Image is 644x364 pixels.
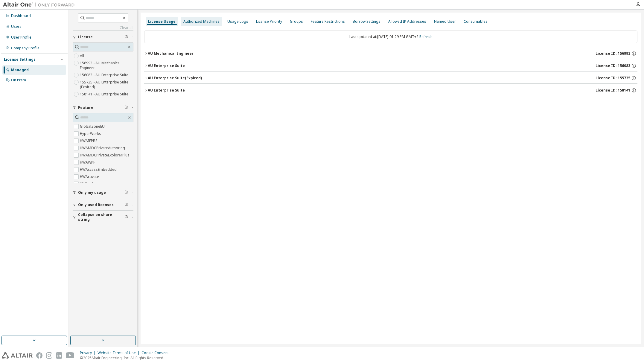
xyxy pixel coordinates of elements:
div: Users [11,24,22,29]
div: On Prem [11,78,26,83]
div: User Profile [11,35,31,40]
span: Collapse on share string [78,212,124,222]
img: facebook.svg [36,352,42,359]
p: © 2025 Altair Engineering, Inc. All Rights Reserved. [80,355,172,360]
img: altair_logo.svg [2,352,33,359]
span: License ID: 156083 [596,63,630,68]
label: HWAMDCPrivateExplorerPlus [80,152,131,159]
div: Website Terms of Use [98,351,141,355]
div: Groups [290,19,303,24]
span: Clear filter [124,190,128,195]
div: License Usage [148,19,176,24]
label: 156083 - AU Enterprise Suite [80,71,130,79]
div: Usage Logs [227,19,248,24]
div: Privacy [80,351,98,355]
div: Consumables [464,19,488,24]
span: Clear filter [124,215,128,220]
div: License Settings [4,57,36,62]
label: HWAccessEmbedded [80,166,118,173]
button: AU Mechanical EngineerLicense ID: 156993 [144,47,637,60]
img: youtube.svg [66,352,74,359]
div: AU Enterprise Suite (Expired) [148,76,202,80]
img: Altair One [3,2,78,8]
img: instagram.svg [46,352,52,359]
div: Managed [11,68,29,72]
button: AU Enterprise SuiteLicense ID: 156083 [144,59,637,72]
label: HWAWPF [80,159,96,166]
label: 155735 - AU Enterprise Suite (Expired) [80,79,133,91]
label: 156993 - AU Mechanical Engineer [80,60,133,71]
img: linkedin.svg [56,352,62,359]
div: License Priority [256,19,282,24]
span: License ID: 158141 [596,88,630,93]
a: Clear all [73,25,133,30]
label: HWAcufwh [80,180,99,188]
span: License ID: 156993 [596,51,630,56]
span: Only my usage [78,190,106,195]
div: AU Enterprise Suite [148,63,185,68]
label: 158141 - AU Enterprise Suite [80,91,130,98]
button: Collapse on share string [73,211,133,224]
label: GlobalZoneEU [80,123,106,130]
button: AU Enterprise SuiteLicense ID: 158141 [144,84,637,97]
div: AU Enterprise Suite [148,88,185,93]
label: HWAIFPBS [80,137,99,144]
div: Authorized Machines [183,19,220,24]
div: Allowed IP Addresses [388,19,426,24]
div: Company Profile [11,46,39,51]
button: Only used licenses [73,198,133,211]
span: License ID: 155735 [596,76,630,80]
span: Feature [78,105,93,110]
button: Only my usage [73,186,133,199]
span: License [78,35,93,39]
button: Feature [73,101,133,114]
label: HyperWorks [80,130,102,137]
span: Clear filter [124,105,128,110]
a: Refresh [419,34,433,39]
div: Borrow Settings [353,19,380,24]
div: Cookie Consent [141,351,172,355]
div: Feature Restrictions [311,19,345,24]
label: HWActivate [80,173,100,180]
span: Clear filter [124,35,128,39]
div: Last updated at: [DATE] 01:29 PM GMT+2 [144,31,637,43]
label: All [80,52,85,60]
div: Dashboard [11,13,31,18]
button: AU Enterprise Suite(Expired)License ID: 155735 [144,71,637,85]
div: AU Mechanical Engineer [148,51,194,56]
button: License [73,31,133,44]
label: HWAMDCPrivateAuthoring [80,144,126,152]
div: Named User [434,19,456,24]
span: Only used licenses [78,202,114,207]
span: Clear filter [124,202,128,207]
